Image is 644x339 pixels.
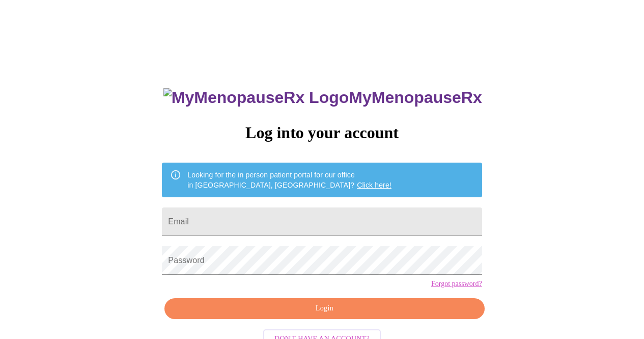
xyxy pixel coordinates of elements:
[431,280,482,288] a: Forgot password?
[162,123,482,142] h3: Log into your account
[357,181,391,189] a: Click here!
[164,298,484,319] button: Login
[163,88,349,107] img: MyMenopauseRx Logo
[187,166,391,194] div: Looking for the in person patient portal for our office in [GEOGRAPHIC_DATA], [GEOGRAPHIC_DATA]?
[163,88,482,107] h3: MyMenopauseRx
[176,302,472,315] span: Login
